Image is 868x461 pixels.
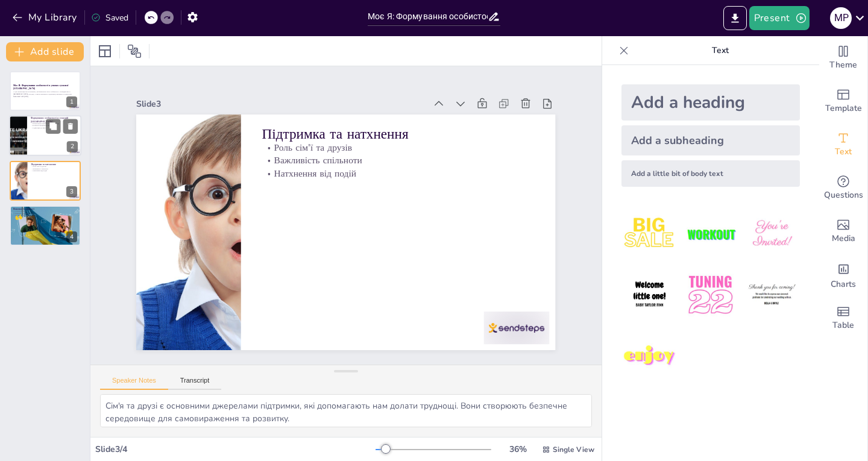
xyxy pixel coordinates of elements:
[10,71,81,111] div: 1
[31,122,78,125] p: Формування активності у суспільстві
[91,12,128,24] div: Saved
[31,165,77,168] p: Роль сім'ї та друзів
[262,167,535,180] p: Натхнення від подій
[819,210,867,253] div: Add images, graphics, shapes or video
[9,8,82,27] button: My Library
[832,232,855,245] span: Media
[168,377,222,390] button: Transcript
[95,42,115,61] div: Layout
[127,44,142,58] span: Position
[31,163,77,166] p: Підтримка та натхнення
[95,444,376,455] div: Slide 3 / 4
[31,125,78,127] p: Розвиток критичного мислення
[13,84,69,90] strong: Моє Я: Формування особистості в умовах сучасної [GEOGRAPHIC_DATA]
[621,84,800,121] div: Add a heading
[100,394,592,427] textarea: Сім'я та друзі є основними джерелами підтримки, які допомагають нам долати труднощі. Вони створюю...
[13,91,77,95] p: У цій презентації ми розглянемо, як формувати свою особистість і громадянство в [GEOGRAPHIC_DATA]...
[136,98,425,110] div: Slide 3
[634,36,807,65] p: Text
[682,267,738,323] img: 5.jpeg
[10,205,81,245] div: 4
[100,377,168,390] button: Speaker Notes
[31,170,77,172] p: Натхнення від подій
[67,142,78,152] div: 2
[10,161,81,201] div: 3
[621,328,678,384] img: 7.jpeg
[66,186,77,197] div: 3
[819,166,867,210] div: Get real-time input from your audience
[621,206,678,262] img: 1.jpeg
[824,189,863,202] span: Questions
[13,207,77,211] p: Виклики та цінності
[6,42,84,61] button: Add slide
[819,123,867,166] div: Add text boxes
[723,6,747,30] button: Export to PowerPoint
[13,95,77,98] p: Generated with [URL]
[825,102,862,115] span: Template
[368,8,488,25] input: Insert title
[503,444,532,455] div: 36 %
[832,319,854,332] span: Table
[63,119,78,134] button: Delete Slide
[31,127,78,130] p: Адаптація до змін
[31,117,78,124] p: Формування особистості в сучасній [GEOGRAPHIC_DATA]
[31,168,77,170] p: Важливість спільноти
[835,145,852,158] span: Text
[46,119,60,134] button: Duplicate Slide
[819,80,867,123] div: Add ready made slides
[829,58,857,72] span: Theme
[749,6,810,30] button: Present
[819,253,867,296] div: Add charts and graphs
[744,206,800,262] img: 3.jpeg
[744,267,800,323] img: 6.jpeg
[830,7,852,29] div: М Р
[13,212,77,215] p: Цінності та вдячність
[621,125,800,155] div: Add a subheading
[262,141,535,154] p: Роль сім'ї та друзів
[682,206,738,262] img: 2.jpeg
[819,296,867,340] div: Add a table
[621,267,678,323] img: 4.jpeg
[66,231,77,242] div: 4
[262,124,535,143] p: Підтримка та натхнення
[9,116,81,157] div: 2
[831,278,856,291] span: Charts
[819,36,867,80] div: Change the overall theme
[621,160,800,187] div: Add a little bit of body text
[13,210,77,213] p: Сучасні виклики
[830,6,852,30] button: М Р
[553,445,594,454] span: Single View
[66,96,77,107] div: 1
[262,154,535,167] p: Важливість спільноти
[13,215,77,217] p: Досвід та спілкування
